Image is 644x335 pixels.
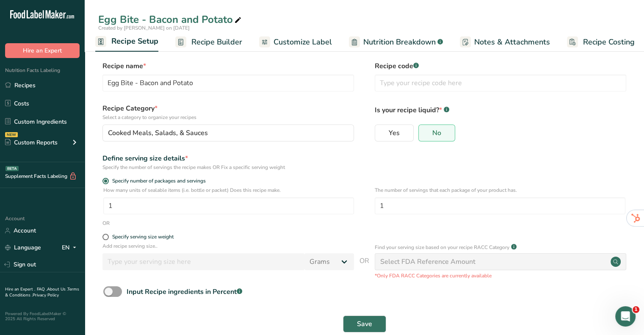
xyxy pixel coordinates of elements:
div: Select FDA Reference Amount [380,257,475,267]
label: Recipe code [375,61,626,71]
input: Type your recipe name here [102,75,354,91]
p: Select a category to organize your recipes [102,114,354,121]
span: 1 [633,306,639,313]
span: Recipe Builder [191,36,242,48]
a: Customize Label [259,33,332,52]
a: Hire an Expert . [5,286,35,292]
div: Custom Reports [5,138,58,147]
a: Notes & Attachments [460,33,550,52]
p: The number of servings that each package of your product has. [375,186,625,194]
p: Is your recipe liquid? [375,103,626,115]
label: Recipe Category [102,103,354,121]
input: Type your serving size here [102,253,304,270]
a: Recipe Setup [95,32,158,52]
a: Recipe Costing [567,33,635,52]
button: Cooked Meals, Salads, & Sauces [102,125,354,141]
div: BETA [6,166,19,171]
input: Type your recipe code here [375,75,626,91]
span: OR [359,256,369,280]
a: Recipe Builder [175,33,242,52]
p: *Only FDA RACC Categories are currently available [375,272,626,280]
a: Language [5,240,41,255]
a: FAQ . [37,286,47,292]
iframe: Intercom live chat [615,306,636,327]
a: About Us . [47,286,67,292]
span: Nutrition Breakdown [363,36,436,48]
button: Save [343,316,386,332]
p: How many units of sealable items (i.e. bottle or packet) Does this recipe make. [103,186,354,194]
div: Input Recipe ingredients in Percent [127,287,242,297]
div: NEW [5,132,18,137]
a: Terms & Conditions . [5,286,79,298]
span: Recipe Costing [583,36,635,48]
span: No [432,129,441,137]
div: EN [62,243,80,253]
p: Add recipe serving size.. [102,242,354,250]
div: OR [102,219,110,227]
span: Created by [PERSON_NAME] on [DATE] [98,25,190,31]
span: Customize Label [274,36,332,48]
span: Notes & Attachments [474,36,550,48]
div: Specify the number of servings the recipe makes OR Fix a specific serving weight [102,163,354,171]
div: Define serving size details [102,153,354,163]
span: Yes [389,129,400,137]
span: Cooked Meals, Salads, & Sauces [108,128,208,138]
a: Privacy Policy [33,292,59,298]
div: Powered By FoodLabelMaker © 2025 All Rights Reserved [5,311,80,321]
span: Recipe Setup [111,36,158,47]
button: Hire an Expert [5,43,80,58]
span: Save [357,319,372,329]
a: Nutrition Breakdown [349,33,443,52]
span: Specify number of packages and servings [109,178,206,184]
div: Egg Bite - Bacon and Potato [98,12,243,27]
label: Recipe name [102,61,354,71]
p: Find your serving size based on your recipe RACC Category [375,244,509,251]
div: Specify serving size weight [112,234,174,240]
